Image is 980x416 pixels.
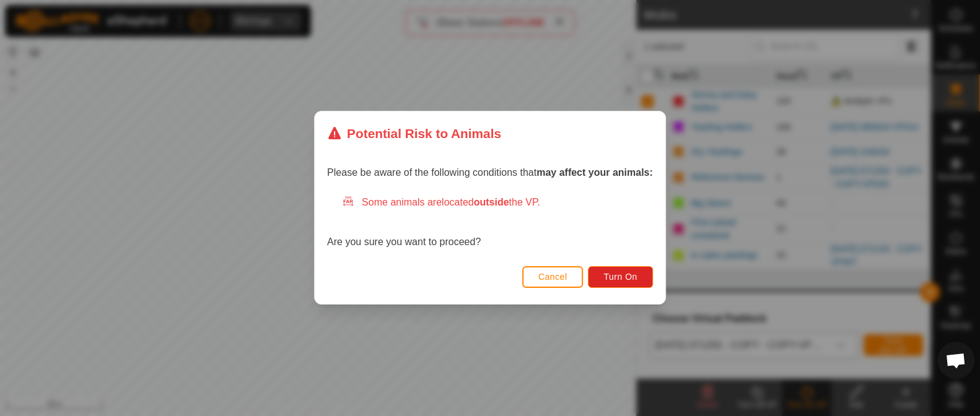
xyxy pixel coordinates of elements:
strong: may affect your animals: [536,168,653,178]
strong: outside [474,197,509,208]
span: Cancel [538,272,567,282]
span: Please be aware of the following conditions that [327,168,653,178]
button: Turn On [588,266,653,288]
button: Cancel [522,266,584,288]
a: Open chat [937,342,974,379]
span: located the VP. [442,197,540,208]
div: Some animals are [342,196,653,210]
span: Turn On [604,272,637,282]
div: Are you sure you want to proceed? [327,196,653,250]
div: Potential Risk to Animals [327,124,501,143]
